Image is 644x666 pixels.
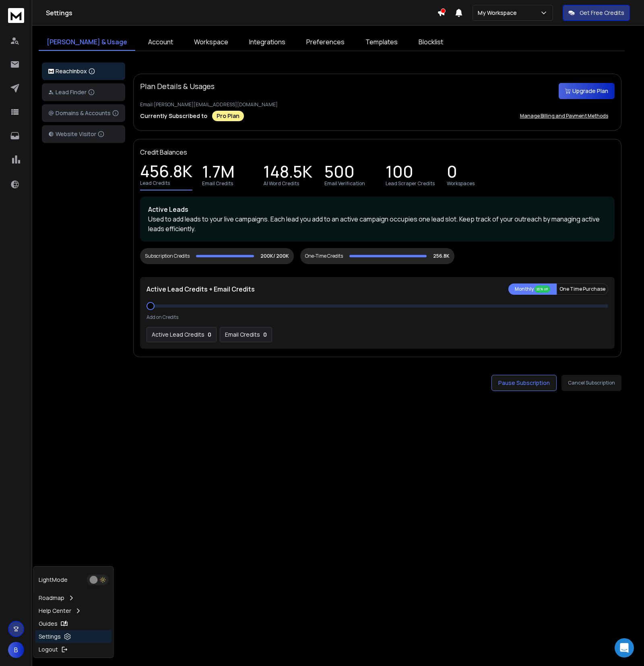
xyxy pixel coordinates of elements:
[580,9,624,17] p: Get Free Credits
[557,283,608,295] button: One Time Purchase
[8,642,24,658] button: B
[148,205,607,214] p: Active Leads
[241,34,293,51] a: Integrations
[140,34,181,51] a: Account
[563,5,630,21] button: Get Free Credits
[202,180,233,187] p: Email Credits
[447,180,475,187] p: Workspaces
[39,576,68,584] p: Light Mode
[478,9,520,17] p: My Workspace
[8,8,24,23] img: logo
[145,253,190,259] div: Subscription Credits
[42,125,125,143] button: Website Visitor
[46,8,437,18] h1: Settings
[42,83,125,101] button: Lead Finder
[263,180,299,187] p: AI Word Credits
[491,375,557,391] button: Pause Subscription
[39,633,61,641] p: Settings
[305,253,343,259] div: One-Time Credits
[39,34,135,51] a: [PERSON_NAME] & Usage
[514,108,615,124] button: Manage Billing and Payment Methods
[411,34,451,51] a: Blocklist
[35,617,112,630] a: Guides
[202,168,235,179] p: 1.7M
[615,638,634,658] div: Open Intercom Messenger
[148,214,607,234] p: Used to add leads to your live campaigns. Each lead you add to an active campaign occupies one le...
[140,81,215,92] p: Plan Details & Usages
[263,168,312,179] p: 148.5K
[39,645,58,654] p: Logout
[39,594,64,602] p: Roadmap
[324,180,365,187] p: Email Verification
[208,331,211,339] p: 0
[447,168,457,179] p: 0
[520,113,608,119] p: Manage Billing and Payment Methods
[212,111,244,121] div: Pro Plan
[140,180,170,186] p: Lead Credits
[186,34,236,51] a: Workspace
[42,104,125,122] button: Domains & Accounts
[140,147,187,157] p: Credit Balances
[324,168,355,179] p: 500
[559,83,615,99] button: Upgrade Plan
[386,168,413,179] p: 100
[147,284,255,294] p: Active Lead Credits + Email Credits
[298,34,353,51] a: Preferences
[42,62,125,80] button: ReachInbox
[35,592,112,604] a: Roadmap
[140,167,192,178] p: 456.8K
[357,34,406,51] a: Templates
[35,630,112,643] a: Settings
[386,180,435,187] p: Lead Scraper Credits
[225,331,260,339] p: Email Credits
[140,112,207,120] p: Currently Subscribed to
[433,253,450,259] p: 256.8K
[263,331,267,339] p: 0
[260,253,289,259] p: 200K/ 200K
[39,607,71,615] p: Help Center
[48,69,54,74] img: logo
[39,620,58,628] p: Guides
[35,604,112,617] a: Help Center
[147,314,178,321] p: Add on Credits
[535,285,550,293] div: 20% off
[561,375,621,391] button: Cancel Subscription
[140,101,615,108] p: Email: [PERSON_NAME][EMAIL_ADDRESS][DOMAIN_NAME]
[152,331,204,339] p: Active Lead Credits
[508,283,557,295] button: Monthly 20% off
